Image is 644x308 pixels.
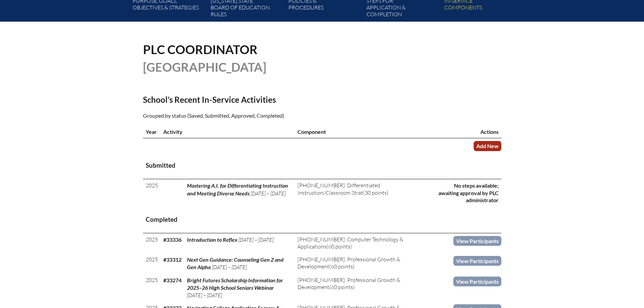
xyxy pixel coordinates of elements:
[143,111,381,120] p: Grouped by status (Saved, Submitted, Approved, Completed)
[453,256,501,266] a: View Participants
[435,125,501,138] th: Actions
[163,277,182,283] b: #33274
[251,190,286,197] span: [DATE] – [DATE]
[187,236,237,243] span: Introduction to Reflex
[163,236,182,243] b: #33336
[187,292,222,299] span: [DATE] – [DATE]
[295,125,435,138] th: Component
[238,236,273,243] span: [DATE] – [DATE]
[143,274,161,302] td: 2025
[295,274,435,302] td: (60 points)
[143,179,161,207] td: 2025
[143,42,258,57] span: PLC Coordinator
[297,182,380,196] span: [PHONE_NUMBER]: Differentiated Instruction/Classroom Strat
[295,233,435,253] td: (60 points)
[163,256,182,263] b: #33312
[143,60,266,74] span: [GEOGRAPHIC_DATA]
[146,161,499,170] h3: Submitted
[297,277,400,290] span: [PHONE_NUMBER]: Professional Growth & Development
[297,236,403,250] span: [PHONE_NUMBER]: Computer Technology & Applications
[143,233,161,253] td: 2025
[453,277,501,286] a: View Participants
[295,179,435,207] td: (30 points)
[143,125,161,138] th: Year
[187,256,284,270] span: Next Gen Guidance: Counseling Gen Z and Gen Alpha
[474,141,501,151] a: Add New
[187,182,288,196] span: Mastering A.I. for Differentiating Instruction and Meeting Diverse Needs
[187,277,283,291] span: Bright Futures Scholarship Information for 2025–26 High School Seniors Webinar
[212,264,247,270] span: [DATE] – [DATE]
[453,236,501,246] a: View Participants
[143,95,381,104] h2: School’s Recent In-Service Activities
[143,253,161,274] td: 2025
[161,125,295,138] th: Activity
[146,215,499,224] h3: Completed
[438,182,499,204] p: No steps available; awaiting approval by PLC administrator
[297,256,400,270] span: [PHONE_NUMBER]: Professional Growth & Development
[295,253,435,274] td: (60 points)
